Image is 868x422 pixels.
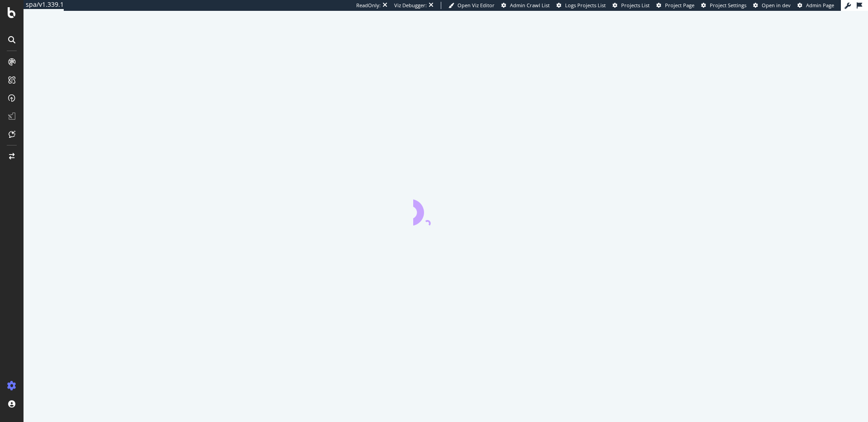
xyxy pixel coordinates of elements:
span: Admin Crawl List [510,2,550,9]
a: Admin Crawl List [501,2,550,9]
a: Project Settings [701,2,746,9]
div: ReadOnly: [356,2,381,9]
span: Project Page [665,2,694,9]
span: Logs Projects List [565,2,606,9]
span: Project Settings [710,2,746,9]
span: Admin Page [806,2,834,9]
span: Projects List [621,2,650,9]
a: Admin Page [797,2,834,9]
div: animation [413,193,478,225]
a: Open Viz Editor [448,2,495,9]
a: Logs Projects List [557,2,606,9]
a: Projects List [613,2,650,9]
span: Open in dev [762,2,791,9]
a: Open in dev [753,2,791,9]
a: Project Page [656,2,694,9]
span: Open Viz Editor [458,2,495,9]
div: Viz Debugger: [394,2,427,9]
